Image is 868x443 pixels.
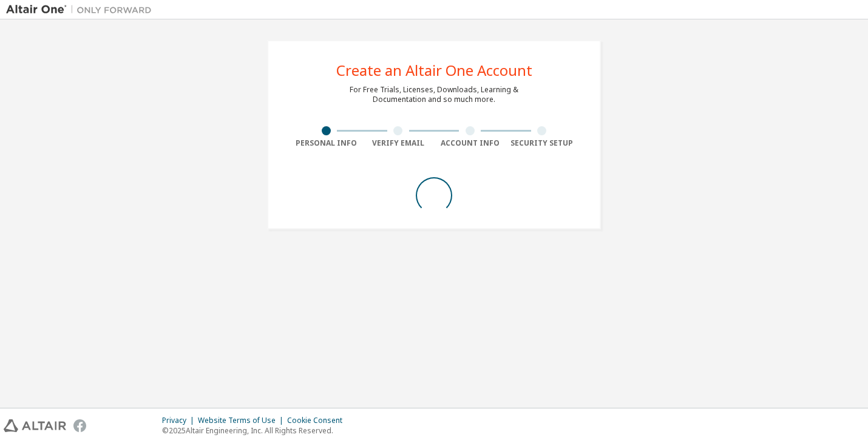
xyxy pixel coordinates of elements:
[4,419,66,432] img: altair_logo.svg
[198,416,287,425] div: Website Terms of Use
[290,138,362,148] div: Personal Info
[434,138,506,148] div: Account Info
[362,138,435,148] div: Verify Email
[336,63,532,78] div: Create an Altair One Account
[287,416,350,425] div: Cookie Consent
[506,138,578,148] div: Security Setup
[162,416,198,425] div: Privacy
[73,419,86,432] img: facebook.svg
[350,85,518,104] div: For Free Trials, Licenses, Downloads, Learning & Documentation and so much more.
[162,425,350,436] p: © 2025 Altair Engineering, Inc. All Rights Reserved.
[6,4,158,16] img: Altair One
